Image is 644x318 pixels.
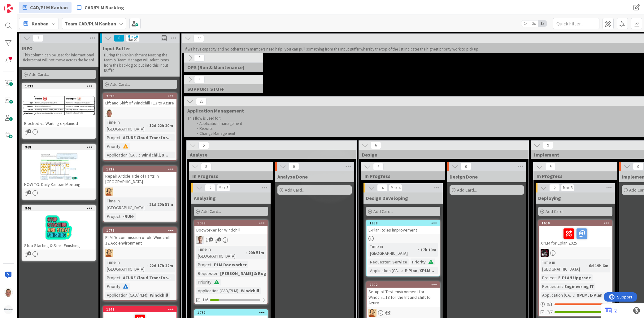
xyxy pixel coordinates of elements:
[541,292,574,298] div: Application (CAD/PLM)
[110,82,130,87] span: Add Card...
[205,184,215,192] span: 2
[368,243,418,257] div: Time in [GEOGRAPHIC_DATA]
[103,166,176,186] div: 1927Repair Article Title of Parts in [GEOGRAPHIC_DATA]
[377,184,388,192] span: 4
[403,267,436,274] div: E-Plan, XPLM...
[367,309,440,317] div: RH
[539,249,612,257] div: RS
[121,274,172,281] div: AZURE Cloud Transfor...
[103,188,176,196] div: RH
[121,134,172,141] div: AZURE Cloud Transfor...
[545,163,556,170] span: 9
[457,187,477,193] span: Add Card...
[105,152,139,158] div: Application (CAD/PLM)
[105,134,120,141] div: Project
[22,83,95,89] div: 1033
[120,213,121,220] span: :
[219,186,228,189] div: Max 3
[106,307,176,311] div: 1341
[563,186,572,189] div: Max 3
[539,300,612,308] div: 0/1
[530,20,538,27] span: 2x
[120,274,121,281] span: :
[32,20,49,27] span: Kanban
[103,172,176,186] div: Repair Article Title of Parts in [GEOGRAPHIC_DATA]
[247,249,266,256] div: 20h 51m
[539,226,612,247] div: XPLM for Eplan 2025
[521,20,530,27] span: 1x
[541,259,586,272] div: Time in [GEOGRAPHIC_DATA]
[543,142,553,149] span: 9
[23,53,95,63] p: This column can be used for informational tickets that will not move across the board
[190,152,349,158] span: Analyse
[65,20,116,27] b: Team CAD/PLM Kanban
[128,38,137,41] div: Max 20
[103,109,176,117] div: TJ
[194,220,268,226] div: 1069
[546,209,565,214] span: Add Card...
[211,279,212,285] span: :
[22,83,95,127] div: 1033Blocked vs Waiting explained
[103,228,176,233] div: 1076
[192,173,265,179] span: In Progress
[106,167,176,171] div: 1927
[209,237,213,241] span: 9
[22,144,95,150] div: 968
[212,261,248,268] div: PLM Doc worker
[25,206,95,210] div: 946
[29,72,49,77] span: Add Card...
[541,249,549,257] img: RS
[27,129,31,133] span: 1
[587,262,610,269] div: 6d 19h 6m
[367,220,440,226] div: 1958
[362,152,521,158] span: Design
[411,258,426,265] div: Priority
[201,209,221,214] span: Add Card...
[148,122,175,129] div: 12d 22h 10m
[104,53,176,73] p: During the Replenishment Meeting the team & Team Manager will select items from the backlog to pu...
[549,184,560,192] span: 2
[201,163,211,170] span: 5
[4,305,13,314] img: avatar
[538,20,546,27] span: 3x
[277,174,308,180] span: Analyse Done
[22,144,95,188] div: 968HOW TO: Daily Kanban Meeting
[147,122,148,129] span: :
[103,307,176,312] div: 1341
[121,213,136,220] div: -RUN-
[538,195,561,201] span: Deploying
[22,205,95,250] div: 946Stop Starting & Start Finishing
[198,142,209,149] span: 5
[196,98,207,105] span: 35
[364,173,437,179] span: In Progress
[219,270,273,277] div: [PERSON_NAME] & Rogi...
[218,270,219,277] span: :
[106,94,176,98] div: 2093
[217,237,221,241] span: 1
[426,258,427,265] span: :
[450,174,478,180] span: Design Done
[22,241,95,250] div: Stop Starting & Start Finishing
[539,220,612,226] div: 1650
[13,1,28,8] span: Support
[105,119,147,132] div: Time in [GEOGRAPHIC_DATA]
[22,45,33,51] span: INFO
[128,35,138,38] div: Min 10
[105,143,120,150] div: Priority
[419,246,438,253] div: 17h 19m
[574,292,575,298] span: :
[369,283,440,287] div: 2092
[103,45,130,51] span: Input Buffer
[22,180,95,188] div: HOW TO: Daily Kanban Meeting
[196,270,218,277] div: Requester
[105,213,120,220] div: Project
[194,226,268,234] div: Docworker for Windchill
[120,143,121,150] span: :
[391,258,409,265] div: Service
[105,283,120,290] div: Priority
[27,190,31,194] span: 1
[553,18,599,29] input: Quick Filter...
[30,4,68,11] span: CAD/PLM Kanban
[211,261,212,268] span: :
[402,267,403,274] span: :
